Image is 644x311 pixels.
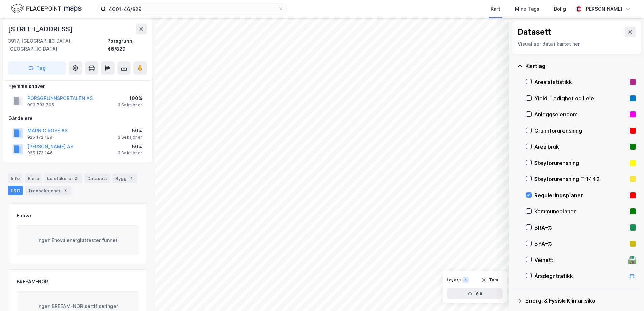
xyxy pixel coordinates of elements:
div: 3 Seksjoner [118,150,142,156]
div: 3917, [GEOGRAPHIC_DATA], [GEOGRAPHIC_DATA] [8,37,107,53]
div: Ingen Enova energiattester funnet [17,225,138,255]
div: BYA–% [534,240,627,248]
div: Visualiser data i kartet her. [518,40,636,48]
div: Anleggseiendom [534,110,627,118]
div: Energi & Fysisk Klimarisiko [525,297,636,305]
div: Info [8,174,22,183]
div: Datasett [85,174,110,183]
div: Støyforurensning T-1442 [534,175,627,183]
div: BRA–% [534,223,627,232]
div: Reguleringsplaner [534,191,627,199]
button: Tøm [477,275,503,285]
div: 3 Seksjoner [118,102,142,108]
div: BREEAM-NOR [17,278,48,286]
input: Søk på adresse, matrikkel, gårdeiere, leietakere eller personer [106,4,278,14]
iframe: Chat Widget [610,279,644,311]
div: 2 [72,175,79,182]
div: 1 [128,175,135,182]
div: Grunnforurensning [534,127,627,135]
div: 925 172 146 [27,150,53,156]
button: Tag [8,61,66,75]
div: Kontrollprogram for chat [610,279,644,311]
div: Kartlag [525,62,636,70]
div: Datasett [518,27,551,37]
div: 8 [62,187,69,194]
div: Årsdøgntrafikk [534,272,625,280]
div: Hjemmelshaver [8,82,147,90]
div: Bolig [554,5,566,13]
div: 50% [118,127,142,135]
div: [PERSON_NAME] [584,5,622,13]
div: 3 Seksjoner [118,135,142,140]
div: Mine Tags [515,5,539,13]
div: ESG [8,186,23,195]
div: Gårdeiere [8,114,147,123]
div: Støyforurensning [534,159,627,167]
div: Yield, Ledighet og Leie [534,94,627,102]
div: [STREET_ADDRESS] [8,24,74,34]
div: 100% [118,94,142,102]
div: Porsgrunn, 46/829 [107,37,147,53]
div: 1 [462,277,469,283]
div: Bygg [112,174,137,183]
img: logo.f888ab2527a4732fd821a326f86c7f29.svg [11,3,82,15]
div: 925 172 189 [27,135,52,140]
div: Leietakere [44,174,82,183]
div: 993 792 705 [27,102,54,108]
div: Veinett [534,256,625,264]
div: Arealstatistikk [534,78,627,86]
div: Eiere [25,174,42,183]
div: Layers [447,277,461,283]
div: Transaksjoner [25,186,71,195]
button: Vis [447,288,503,299]
div: 🛣️ [627,255,637,264]
div: Enova [17,212,31,220]
div: Kart [491,5,500,13]
div: 50% [118,143,142,151]
div: Arealbruk [534,143,627,151]
div: Kommuneplaner [534,207,627,215]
